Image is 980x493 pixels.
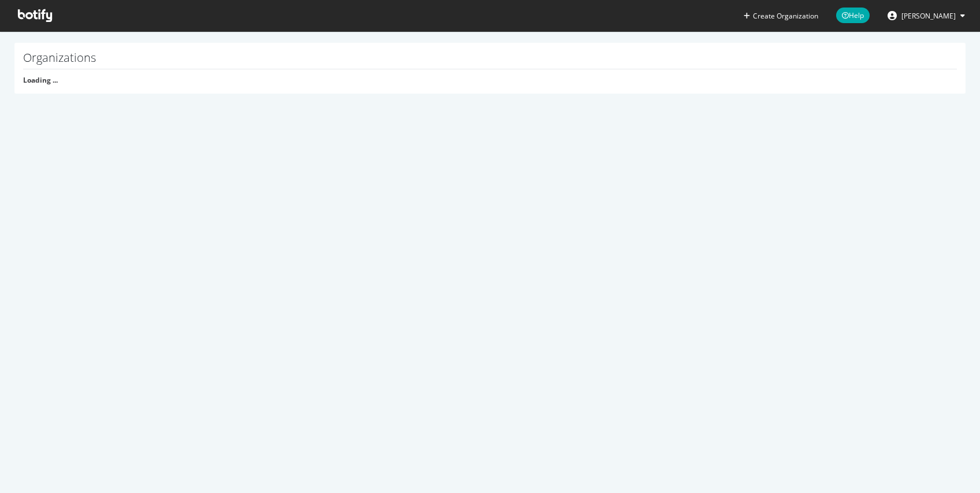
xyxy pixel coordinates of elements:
button: Create Organization [743,10,819,21]
span: Travis Yano [901,11,956,21]
h1: Organizations [23,51,957,69]
button: [PERSON_NAME] [878,6,974,25]
span: Help [836,8,870,23]
strong: Loading ... [23,75,58,85]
